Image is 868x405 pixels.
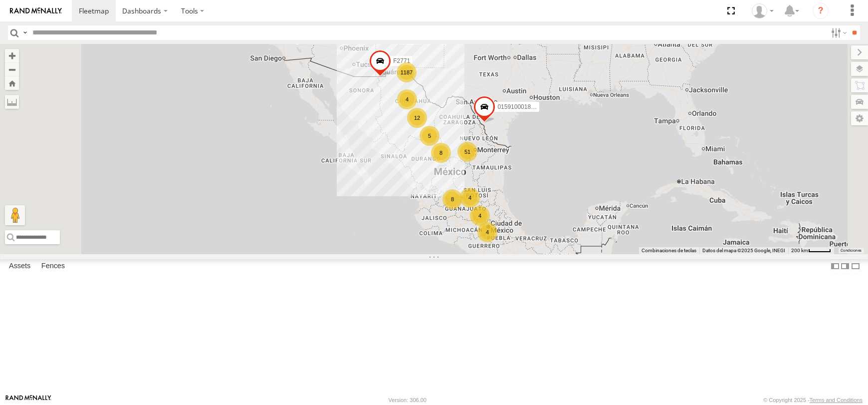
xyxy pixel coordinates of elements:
a: Terms and Conditions [810,397,863,403]
a: Condiciones (se abre en una nueva pestaña) [841,248,862,252]
div: 5 [420,126,439,146]
div: Omar Miranda [748,3,777,18]
a: Visit our Website [5,395,51,405]
div: © Copyright 2025 - [763,397,863,403]
div: 12 [407,108,427,128]
div: 4 [460,188,480,208]
label: Measure [5,95,19,109]
button: Zoom in [5,49,19,62]
button: Combinaciones de teclas [642,247,696,254]
div: 1187 [397,62,417,82]
label: Map Settings [851,111,868,125]
label: Fences [36,260,70,274]
div: 4 [397,89,417,109]
img: rand-logo.svg [10,7,62,14]
span: F2771 [393,58,410,65]
div: Version: 306.00 [389,397,427,403]
div: 8 [431,143,451,163]
span: Datos del mapa ©2025 Google, INEGI [702,248,785,253]
i: ? [813,3,829,19]
label: Hide Summary Table [851,259,861,274]
button: Escala del mapa: 200 km por 42 píxeles [788,247,834,254]
div: 8 [442,189,462,209]
button: Arrastra el hombrecito naranja al mapa para abrir Street View [5,205,25,225]
div: 4 [477,222,497,242]
button: Zoom Home [5,76,19,90]
span: 200 km [791,248,808,253]
div: 4 [470,206,490,226]
label: Search Filter Options [827,25,849,40]
div: 51 [457,142,477,162]
label: Search Query [21,25,29,40]
span: 015910001811580 [497,103,547,110]
label: Dock Summary Table to the Left [830,259,840,274]
button: Zoom out [5,62,19,76]
label: Dock Summary Table to the Right [840,259,850,274]
label: Assets [4,260,35,274]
